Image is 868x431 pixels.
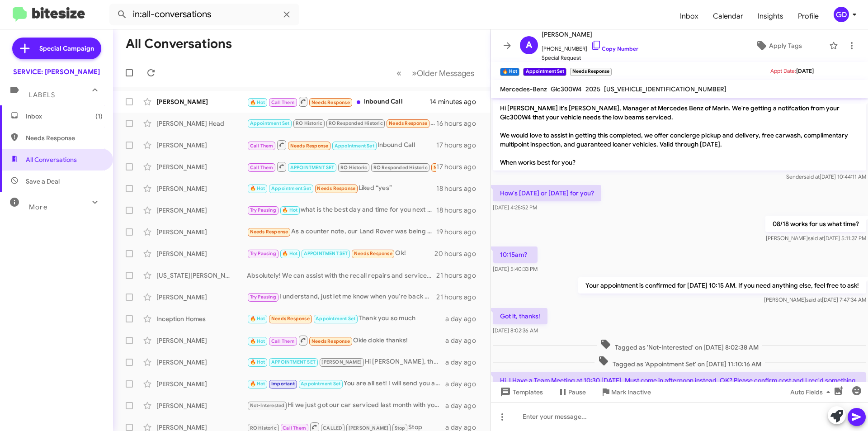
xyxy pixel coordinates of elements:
button: Apply Tags [732,38,825,54]
span: Needs Response [271,316,310,322]
div: Hi [PERSON_NAME], thank you for confirming. I’ve reserved your B-Service appointment for [DATE], ... [247,357,445,367]
div: [PERSON_NAME] [156,336,247,345]
span: » [412,67,417,79]
button: Templates [491,384,550,400]
button: Auto Fields [783,384,841,400]
span: 🔥 Hot [282,251,297,256]
div: [PERSON_NAME] [156,379,247,388]
div: You are all set! I will send you a link for the loaner; just fill it out before [DATE] morning, t... [247,379,445,389]
span: [PERSON_NAME] [DATE] 5:11:37 PM [766,235,866,242]
span: [DATE] 5:40:33 PM [493,265,538,272]
span: Needs Response [434,165,472,171]
span: [PERSON_NAME] [321,359,362,365]
div: Thank you so much [247,313,445,324]
div: [PERSON_NAME] Head [156,119,247,128]
span: Labels [29,91,55,99]
span: All Conversations [26,155,77,164]
span: Try Pausing [250,207,276,213]
div: 18 hours ago [436,206,483,215]
div: 19 hours ago [436,227,483,237]
span: 2025 [585,85,600,93]
small: 🔥 Hot [500,68,519,76]
span: CALLED [323,425,342,431]
span: Appointment Set [316,316,355,322]
div: [PERSON_NAME] [156,206,247,215]
div: [PERSON_NAME] [156,162,247,171]
div: I understand, just let me know when you're back and we can schedule your service appointment at y... [247,292,436,302]
a: Special Campaign [12,38,101,59]
span: Call Them [271,99,295,105]
span: Calendar [706,3,750,29]
p: 08/18 works for us what time? [765,216,866,232]
small: Needs Response [570,68,612,76]
div: 21 hours ago [436,271,483,280]
span: [DATE] 4:25:52 PM [493,204,537,211]
span: Call Them [271,338,295,344]
input: Search [109,4,299,25]
span: APPOINTMENT SET [290,165,335,171]
span: More [29,203,47,211]
button: Mark Inactive [593,384,658,400]
span: 🔥 Hot [250,316,265,322]
p: Hi [PERSON_NAME] it's [PERSON_NAME], Manager at Mercedes Benz of Marin. We're getting a notifcati... [493,100,866,171]
span: [PERSON_NAME] [DATE] 7:47:34 AM [764,296,866,303]
span: Appointment Set [335,143,374,149]
div: [PERSON_NAME] [156,293,247,302]
button: GD [826,7,858,22]
span: Save a Deal [26,177,60,186]
div: SERVICE: [PERSON_NAME] [13,67,100,76]
span: APPOINTMENT SET [271,359,316,365]
div: a day ago [445,401,483,410]
div: a day ago [445,379,483,388]
span: (1) [95,112,103,121]
span: RO Responded Historic [329,120,383,126]
span: Try Pausing [250,251,276,256]
span: Older Messages [417,68,474,78]
div: 16 hours ago [436,119,483,128]
span: Not-Interested [250,403,285,408]
div: Ok! [247,248,434,259]
span: 🔥 Hot [250,381,265,387]
a: Inbox [673,3,706,29]
div: 20 hours ago [434,249,483,258]
div: [PERSON_NAME] [156,227,247,237]
div: Just had b service few weeks ago [247,161,436,172]
span: Auto Fields [790,384,834,400]
div: Liked “yes” [247,183,436,194]
span: 🔥 Hot [250,185,265,191]
nav: Page navigation example [392,64,480,82]
span: Needs Response [250,229,288,235]
p: 10:15am? [493,246,538,263]
span: « [396,67,401,79]
button: Pause [550,384,593,400]
span: Special Campaign [39,44,94,53]
button: Previous [391,64,407,82]
span: Tagged as 'Appointment Set' on [DATE] 11:10:16 AM [594,355,765,369]
span: Apply Tags [769,38,802,54]
span: Needs Response [26,133,103,142]
span: A [526,38,532,52]
div: As a counter note, our Land Rover was being serviced at the same time. Super organized and friend... [247,227,436,237]
span: Needs Response [311,99,350,105]
a: Profile [791,3,826,29]
span: Appointment Set [271,185,311,191]
div: [PERSON_NAME] [156,249,247,258]
h1: All Conversations [126,37,232,51]
span: Needs Response [290,143,329,149]
div: 17 hours ago [436,141,483,150]
span: Appt Date: [770,67,796,74]
span: Sender [DATE] 10:44:11 AM [786,173,866,180]
div: 17 hours ago [436,162,483,171]
span: Glc300W4 [551,85,582,93]
div: Inbound Call [247,139,436,151]
span: 🔥 Hot [250,99,265,105]
span: Call Them [250,165,274,171]
span: Appointment Set [301,381,340,387]
span: Needs Response [389,120,427,126]
div: [PERSON_NAME] [156,358,247,367]
span: [PHONE_NUMBER] [542,40,638,53]
p: How's [DATE] or [DATE] for you? [493,185,601,201]
span: 🔥 Hot [250,359,265,365]
small: Appointment Set [523,68,566,76]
